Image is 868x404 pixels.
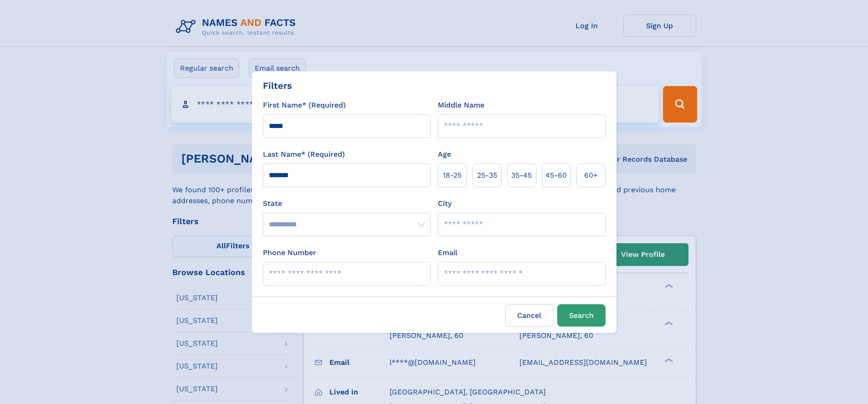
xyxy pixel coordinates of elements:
[438,149,451,160] label: Age
[438,247,457,258] label: Email
[263,100,346,111] label: First Name* (Required)
[584,170,598,181] span: 60+
[263,247,316,258] label: Phone Number
[545,170,567,181] span: 45‑60
[443,170,462,181] span: 18‑25
[263,79,292,92] div: Filters
[438,198,452,209] label: City
[438,100,484,111] label: Middle Name
[477,170,497,181] span: 25‑35
[505,304,554,327] label: Cancel
[263,198,431,209] label: State
[263,149,345,160] label: Last Name* (Required)
[557,304,606,327] button: Search
[511,170,532,181] span: 35‑45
